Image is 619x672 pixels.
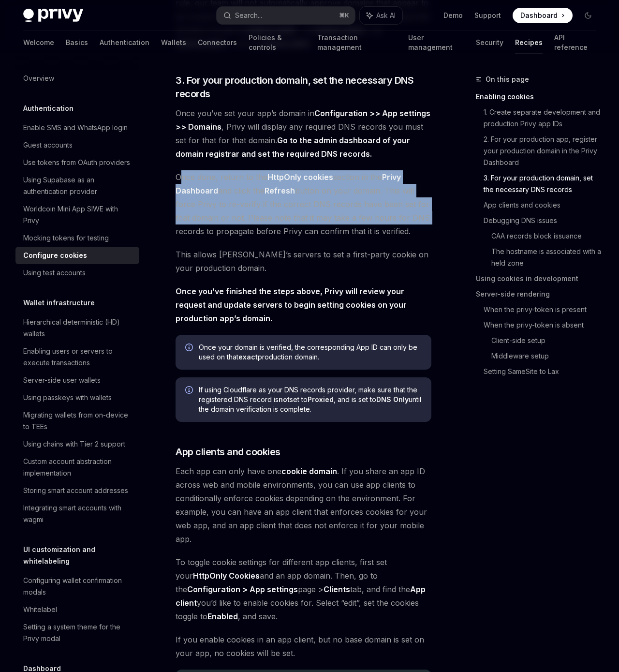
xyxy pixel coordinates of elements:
svg: Info [185,343,195,353]
h5: Wallet infrastructure [23,297,95,309]
strong: Clients [324,584,350,594]
a: Migrating wallets from on-device to TEEs [15,406,139,435]
strong: cookie domain [281,466,337,476]
span: On this page [486,74,529,85]
span: 3. For your production domain, set the necessary DNS records [176,74,431,101]
a: Enable SMS and WhatsApp login [15,119,139,136]
a: Using passkeys with wallets [15,389,139,406]
a: When the privy-token is present [484,302,604,317]
a: Storing smart account addresses [15,482,139,499]
div: Using chains with Tier 2 support [23,438,125,450]
a: The hostname is associated with a held zone [491,244,604,271]
a: Policies & controls [249,31,306,54]
a: 2. For your production app, register your production domain in the Privy Dashboard [484,132,604,170]
a: When the privy-token is absent [484,317,604,333]
a: Setting SameSite to Lax [484,364,604,379]
strong: not [279,395,290,403]
div: Using passkeys with wallets [23,392,112,403]
strong: Go to the admin dashboard of your domain registrar and set the required DNS records. [176,135,410,159]
a: Middleware setup [491,348,604,364]
a: Transaction management [317,31,396,54]
a: Hierarchical deterministic (HD) wallets [15,314,139,343]
span: ⌘ K [339,12,349,19]
a: Overview [15,70,139,87]
span: Each app can only have one . If you share an app ID across web and mobile environments, you can u... [176,464,431,546]
strong: DNS Only [376,395,409,403]
div: Configure cookies [23,250,87,261]
a: Demo [443,11,463,20]
div: Migrating wallets from on-device to TEEs [23,409,133,433]
a: Using Supabase as an authentication provider [15,171,139,200]
a: Use tokens from OAuth providers [15,154,139,171]
div: Overview [23,73,54,84]
span: Ask AI [376,11,396,20]
div: Setting a system theme for the Privy modal [23,621,133,644]
span: Once your domain is verified, the corresponding App ID can only be used on that production domain. [199,343,422,362]
div: Custom account abstraction implementation [23,456,133,479]
a: Client-side setup [491,333,604,348]
a: Setting a system theme for the Privy modal [15,618,139,647]
div: Mocking tokens for testing [23,232,109,244]
strong: exact [238,353,258,361]
a: App clients and cookies [484,197,604,213]
a: Guest accounts [15,136,139,154]
a: Server-side rendering [476,286,604,302]
a: Wallets [161,31,186,54]
a: Enabling cookies [476,89,604,105]
img: dark logo [23,9,83,22]
strong: Configuration > App settings [187,584,298,594]
h5: UI customization and whitelabeling [23,544,139,567]
strong: Proxied [308,395,334,403]
a: Authentication [100,31,149,54]
div: Guest accounts [23,139,73,151]
div: Configuring wallet confirmation modals [23,575,133,598]
a: Using cookies in development [476,271,604,286]
a: CAA records block issuance [491,228,604,244]
a: Mocking tokens for testing [15,229,139,247]
a: Integrating smart accounts with wagmi [15,499,139,528]
a: API reference [554,31,596,54]
a: Connectors [198,31,237,54]
strong: HttpOnly Cookies [193,571,260,581]
span: To toggle cookie settings for different app clients, first set your and an app domain. Then, go t... [176,555,431,623]
div: Enabling users or servers to execute transactions [23,345,133,369]
button: Search...⌘K [217,7,355,24]
span: This allows [PERSON_NAME]’s servers to set a first-party cookie on your production domain. [176,248,431,275]
a: Using chains with Tier 2 support [15,435,139,453]
a: Dashboard [513,8,573,23]
a: Security [476,31,503,54]
button: Ask AI [360,7,402,24]
span: If using Cloudflare as your DNS records provider, make sure that the registered DNS record is set... [199,385,422,414]
div: Integrating smart accounts with wagmi [23,502,133,525]
a: Using test accounts [15,264,139,282]
strong: HttpOnly cookies [267,172,333,182]
span: Dashboard [520,11,558,20]
div: Using test accounts [23,267,86,279]
a: Worldcoin Mini App SIWE with Privy [15,200,139,229]
a: Server-side user wallets [15,372,139,389]
a: Basics [66,31,88,54]
span: Once you’ve set your app’s domain in , Privy will display any required DNS records you must set f... [176,106,431,161]
span: Once done, return to the section in the and click the button on your domain. This will force Priv... [176,170,431,238]
div: Server-side user wallets [23,374,101,386]
div: Search... [235,10,262,21]
a: Custom account abstraction implementation [15,453,139,482]
a: 1. Create separate development and production Privy app IDs [484,105,604,132]
span: App clients and cookies [176,445,280,459]
a: Debugging DNS issues [484,213,604,228]
a: Whitelabel [15,601,139,618]
a: 3. For your production domain, set the necessary DNS records [484,170,604,197]
div: Enable SMS and WhatsApp login [23,122,128,134]
a: Configure cookies [15,247,139,264]
svg: Info [185,386,195,396]
div: Using Supabase as an authentication provider [23,174,133,197]
div: Use tokens from OAuth providers [23,157,130,168]
a: Configuring wallet confirmation modals [15,572,139,601]
span: If you enable cookies in an app client, but no base domain is set on your app, no cookies will be... [176,633,431,660]
div: Worldcoin Mini App SIWE with Privy [23,203,133,226]
a: Recipes [515,31,543,54]
div: Storing smart account addresses [23,485,128,496]
div: Whitelabel [23,604,57,615]
div: Hierarchical deterministic (HD) wallets [23,316,133,340]
a: Welcome [23,31,54,54]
